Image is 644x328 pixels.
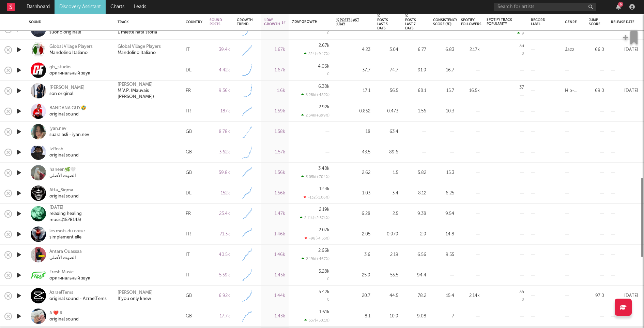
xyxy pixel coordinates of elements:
div: IT [186,46,190,54]
div: 1.56 [405,107,426,115]
a: gh_studioоригинальный звук [49,64,90,77]
div: BANDANA GUY🤣 [49,105,86,111]
div: 39.4k [210,46,230,54]
div: 1.58k [264,128,285,136]
div: 0 [327,298,329,302]
div: [DATE] [49,205,109,211]
div: -98 ( -4.53 % ) [305,236,329,241]
div: 0.473 [377,107,398,115]
div: 15.3 [433,169,454,177]
div: 8.1 [336,312,370,320]
a: [PERSON_NAME] [118,82,153,88]
div: 3.6 [336,251,370,259]
div: [DATE] [611,46,638,54]
a: È miette nata storia [118,29,157,36]
div: Global Village Players [118,44,161,50]
div: 66.0 [589,46,604,54]
div: 2.66k [318,248,329,253]
div: GB [186,312,192,320]
a: Antara Ouassaaالصوت الأصلي [49,249,82,261]
div: 2.9 [405,230,426,238]
a: Mandolino Italiano [118,50,156,56]
div: 2.19k [319,207,329,212]
div: 17.1 [336,87,370,95]
div: 1.45k [264,271,285,279]
div: 97.0 [589,292,604,300]
div: 2.34k ( +399 % ) [301,113,329,118]
div: FR [186,230,191,238]
a: iyan.nevsuara asli - iyan.nev [49,126,89,138]
div: Fresh Music [49,269,90,275]
div: GB [186,148,192,156]
div: 43.5 [336,148,370,156]
div: FR [186,87,191,95]
a: [DATE]relaxing healing music(1528143) [49,205,109,223]
div: 44.5 [377,292,398,300]
div: 2.07k [319,228,329,232]
div: 1.6k [264,87,285,95]
div: original sound - AzraelTems [49,296,107,302]
div: 537 ( +50.1 % ) [304,318,329,323]
div: suono originale [49,29,81,36]
div: 3.48k [318,166,329,171]
div: original sound [49,111,86,118]
div: gh_studio [49,64,90,70]
div: IT [186,271,190,279]
div: 6.25 [433,189,454,197]
div: 3.62k [210,148,230,156]
div: 1.67k [264,46,285,54]
div: 6.92k [210,292,230,300]
div: [DATE] [611,87,638,95]
a: M.V.P. (Mauvais [PERSON_NAME]) [118,88,179,100]
div: 23.4k [210,210,230,218]
div: 2.17k [461,46,480,54]
div: 9.38 [405,210,426,218]
a: Atta_Sigmaoriginal sound [49,187,79,200]
div: 63.4 [377,128,398,136]
div: 15.7 [433,87,454,95]
div: 7 [433,312,454,320]
div: GB [186,128,192,136]
a: A ❤️ Roriginal sound [49,310,79,323]
div: 91.9 [405,66,426,74]
a: les mots du cœursimplement elle [49,228,85,241]
div: 6.28 [336,210,370,218]
div: AzraelTems [49,290,107,296]
div: Spotify Followers [461,18,481,26]
div: 0 [522,298,524,302]
div: 1.57k [264,148,285,156]
div: A ❤️ R [49,310,79,316]
div: Jazz [565,46,574,54]
div: 8.78k [210,128,230,136]
a: AzraelTemsoriginal sound - AzraelTems [49,290,107,302]
div: Jump Score [589,18,600,26]
div: 4.23 [336,46,370,54]
div: 0 [327,72,329,76]
div: 8.12 [405,189,426,197]
div: Release Date [611,20,635,24]
div: 1.46k [264,251,285,259]
div: 2.92k [319,105,329,109]
a: BANDANA GUY🤣original sound [49,105,86,118]
div: 3.04 [377,46,398,54]
a: [PERSON_NAME] [118,290,153,296]
div: 1.43k [264,312,285,320]
div: Spotify Track Popularity [487,18,514,26]
div: 1.59k [264,107,285,115]
div: original sound [49,316,79,323]
div: Record Label [531,18,548,26]
div: % Posts Last 7 Days [405,14,416,30]
div: 9.54 [433,210,454,218]
div: 15.4 [433,292,454,300]
div: 94.4 [405,271,426,279]
div: 10.3 [433,107,454,115]
div: Growth Trend [237,18,254,26]
div: 2.05 [336,230,370,238]
div: 12.3k [319,187,329,191]
div: 6.38k [318,84,329,89]
div: original sound [49,193,79,200]
div: 17.7k [210,312,230,320]
div: 16.5k [461,87,480,95]
div: Hip-Hop/Rap [565,87,582,95]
